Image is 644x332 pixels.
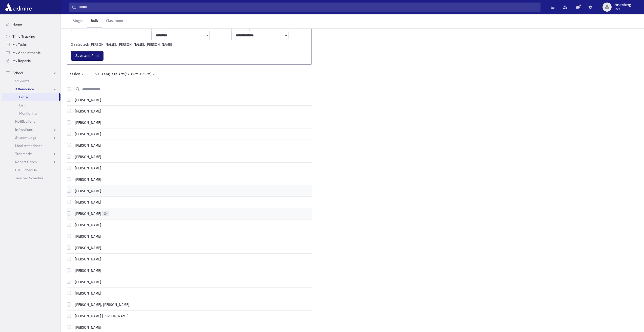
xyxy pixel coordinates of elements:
span: Monitoring [19,111,37,116]
span: Students [15,79,29,83]
a: My Reports [2,57,60,65]
a: List [2,101,60,109]
a: Entry [2,93,59,101]
span: School [12,71,23,75]
label: [PERSON_NAME] [73,109,101,114]
label: [PERSON_NAME] [73,143,101,148]
a: Meal Attendance [2,142,60,150]
a: Students [2,77,60,85]
label: [PERSON_NAME] [73,325,101,330]
button: Save and Print [71,51,103,60]
a: PTC Schedule [2,166,60,174]
label: [PERSON_NAME] [73,200,101,205]
span: Home [12,22,22,27]
span: Test Marks [15,151,32,156]
div: Session [68,72,80,77]
a: Notifications [2,117,60,125]
span: Attendance [15,87,34,91]
a: My Tasks [2,40,60,49]
button: Session [64,70,88,79]
span: Entry [19,95,28,99]
a: Test Marks [2,150,60,158]
span: PTC Schedule [15,168,37,172]
a: Bulk [87,14,102,28]
a: My Appointments [2,49,60,57]
span: My Reports [12,58,31,63]
label: [PERSON_NAME] [73,245,101,251]
label: [PERSON_NAME] [73,223,101,228]
a: Home [2,20,60,28]
a: Student Logs [2,134,60,142]
span: Time Tracking [12,34,35,39]
span: List [19,103,25,107]
label: [PERSON_NAME] [73,131,101,137]
label: [PERSON_NAME] [PERSON_NAME] [73,314,129,319]
button: 5-D-Language Arts(12:35PM-1:25PM) [92,70,159,79]
a: Infractions [2,125,60,134]
a: Attendance [2,85,60,93]
span: My Appointments [12,50,40,55]
label: [PERSON_NAME] [73,177,101,182]
label: [PERSON_NAME] [73,166,101,171]
a: Teacher Schedule [2,174,60,182]
span: Infractions [15,127,33,132]
label: [PERSON_NAME] [73,154,101,160]
label: [PERSON_NAME] [73,268,101,273]
span: Student Logs [15,135,36,140]
a: Single [69,14,87,28]
label: [PERSON_NAME], [PERSON_NAME] [73,302,129,307]
a: Report Cards [2,158,60,166]
span: Meal Attendance [15,143,43,148]
label: [PERSON_NAME] [73,291,101,296]
label: [PERSON_NAME] [73,120,101,125]
span: Notifications [15,119,35,124]
input: Search [76,3,540,12]
a: School [2,69,60,77]
a: Monitoring [2,109,60,117]
label: [PERSON_NAME] [73,97,101,103]
a: Time Tracking [2,32,60,40]
span: Report Cards [15,160,37,164]
label: [PERSON_NAME] [73,279,101,285]
label: [PERSON_NAME] [73,188,101,194]
span: Teacher Schedule [15,176,44,180]
label: [PERSON_NAME] [73,211,101,216]
div: 5-D-Language Arts(12:35PM-1:25PM) [95,72,152,77]
label: [PERSON_NAME] [73,234,101,239]
img: AdmirePro [4,2,33,12]
div: 3 selected: [PERSON_NAME], [PERSON_NAME], [PERSON_NAME] [69,42,310,47]
span: User [614,7,631,11]
a: Classroom [102,14,127,28]
label: [PERSON_NAME] [73,257,101,262]
span: My Tasks [12,42,27,47]
span: lrosenberg [614,3,631,7]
